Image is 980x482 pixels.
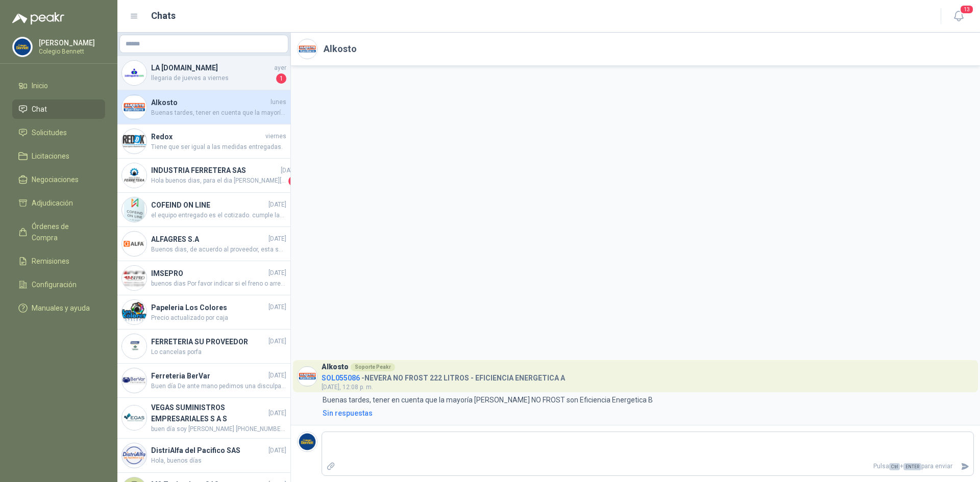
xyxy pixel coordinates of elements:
[151,199,266,211] h4: COFEIND ON LINE
[322,374,360,382] span: SOL055086
[32,104,47,115] span: Chat
[13,37,32,57] img: Company Logo
[12,12,64,24] img: Logo peakr
[32,174,79,185] span: Negociaciones
[122,163,146,188] img: Company Logo
[117,227,290,261] a: Company LogoALFAGRES S.A[DATE]Buenos dias, de acuerdo al proveedor, esta semana estarán recogiend...
[151,382,286,391] span: Buen día De ante mano pedimos una disculpa por lo sucedido, novedad de la cotizacion el valor es ...
[12,298,105,318] a: Manuales y ayuda
[903,463,921,470] span: ENTER
[268,268,286,278] span: [DATE]
[122,368,146,393] img: Company Logo
[117,159,290,193] a: Company LogoINDUSTRIA FERRETERA SAS[DATE]Hola buenos dias, para el dia [PERSON_NAME][DATE] en la ...
[298,432,317,451] img: Company Logo
[151,108,286,118] span: Buenas tardes, tener en cuenta que la mayoría [PERSON_NAME] NO FROST son Eficiencia Energetica B
[122,266,146,290] img: Company Logo
[122,61,146,85] img: Company Logo
[322,371,565,381] h4: - NEVERA NO FROST 222 LITROS - EFICIENCIA ENERGETICA A
[151,336,266,347] h4: FERRETERIA SU PROVEEDOR
[268,409,286,418] span: [DATE]
[32,150,69,162] span: Licitaciones
[268,337,286,346] span: [DATE]
[12,275,105,294] a: Configuración
[117,193,290,227] a: Company LogoCOFEIND ON LINE[DATE]el equipo entregado es el cotizado. cumple las caracteriscas env...
[151,347,286,357] span: Lo cancelas porfa
[117,261,290,295] a: Company LogoIMSEPRO[DATE]buenos dias Por favor indicar si el freno o arrestador en mencion es par...
[271,97,286,107] span: lunes
[268,446,286,455] span: [DATE]
[276,73,286,84] span: 1
[117,398,290,439] a: Company LogoVEGAS SUMINISTROS EMPRESARIALES S A S[DATE]buen día soy [PERSON_NAME] [PHONE_NUMBER] ...
[32,127,67,138] span: Solicitudes
[281,166,299,175] span: [DATE]
[889,463,900,470] span: Ctrl
[151,211,286,220] span: el equipo entregado es el cotizado. cumple las caracteriscas enviadas y solicitadas aplica igualm...
[298,39,317,59] img: Company Logo
[323,408,373,419] div: Sin respuestas
[151,131,263,142] h4: Redox
[12,251,105,271] a: Remisiones
[324,42,357,56] h2: Alkosto
[151,424,286,434] span: buen día soy [PERSON_NAME] [PHONE_NUMBER] whatsapp
[151,9,176,23] h1: Chats
[12,170,105,189] a: Negociaciones
[12,193,105,213] a: Adjudicación
[122,405,146,430] img: Company Logo
[117,295,290,329] a: Company LogoPapeleria Los Colores[DATE]Precio actualizado por caja
[151,176,286,186] span: Hola buenos dias, para el dia [PERSON_NAME][DATE] en la tarde se estaria entregando el pedido!
[12,217,105,247] a: Órdenes de Compra
[298,367,317,386] img: Company Logo
[12,99,105,119] a: Chat
[32,302,90,314] span: Manuales y ayuda
[151,73,274,84] span: llegaria de jueves a viernes
[949,7,968,26] button: 13
[32,197,73,209] span: Adjudicación
[268,302,286,312] span: [DATE]
[151,445,266,456] h4: DistriAlfa del Pacifico SAS
[321,408,974,419] a: Sin respuestas
[32,279,77,290] span: Configuración
[274,63,286,73] span: ayer
[12,123,105,142] a: Solicitudes
[322,458,339,475] label: Adjuntar archivos
[151,234,266,245] h4: ALFAGRES S.A
[151,245,286,255] span: Buenos dias, de acuerdo al proveedor, esta semana estarán recogiendo la silla.
[151,370,266,382] h4: Ferreteria BerVar
[151,268,266,279] h4: IMSEPRO
[151,62,272,73] h4: LA [DOMAIN_NAME]
[151,279,286,289] span: buenos dias Por favor indicar si el freno o arrestador en mencion es para la linea de vida vertic...
[32,221,95,243] span: Órdenes de Compra
[151,402,266,424] h4: VEGAS SUMINISTROS EMPRESARIALES S A S
[151,165,279,176] h4: INDUSTRIA FERRETERA SAS
[268,200,286,210] span: [DATE]
[117,56,290,90] a: Company LogoLA [DOMAIN_NAME]ayerllegaria de jueves a viernes1
[117,329,290,364] a: Company LogoFERRETERIA SU PROVEEDOR[DATE]Lo cancelas porfa
[122,443,146,468] img: Company Logo
[117,439,290,473] a: Company LogoDistriAlfa del Pacifico SAS[DATE]Hola, buenos días
[323,394,653,405] p: Buenas tardes, tener en cuenta que la mayoría [PERSON_NAME] NO FROST son Eficiencia Energetica B
[122,129,146,154] img: Company Logo
[322,384,373,391] span: [DATE], 12:08 p. m.
[960,5,974,14] span: 13
[288,176,299,186] span: 1
[351,363,395,371] div: Soporte Peakr
[122,300,146,324] img: Company Logo
[122,197,146,222] img: Company Logo
[39,48,103,55] p: Colegio Bennett
[151,313,286,323] span: Precio actualizado por caja
[39,39,103,46] p: [PERSON_NAME]
[151,456,286,466] span: Hola, buenos días
[122,95,146,119] img: Company Logo
[151,302,266,313] h4: Papeleria Los Colores
[322,364,349,370] h3: Alkosto
[339,458,957,475] p: Pulsa + para enviar
[117,90,290,124] a: Company LogoAlkostolunesBuenas tardes, tener en cuenta que la mayoría [PERSON_NAME] NO FROST son ...
[957,458,973,475] button: Enviar
[151,97,268,108] h4: Alkosto
[32,256,69,267] span: Remisiones
[117,124,290,159] a: Company LogoRedoxviernesTiene que ser igual a las medidas entregadas.
[12,76,105,95] a: Inicio
[122,334,146,359] img: Company Logo
[151,142,286,152] span: Tiene que ser igual a las medidas entregadas.
[268,371,286,380] span: [DATE]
